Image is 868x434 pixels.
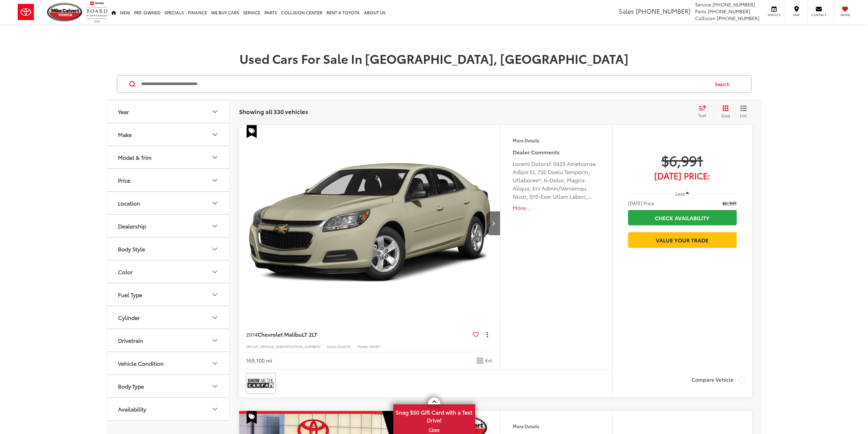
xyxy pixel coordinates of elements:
div: 169,100 mi [246,356,272,364]
span: Sort [698,112,706,118]
span: Stock: [327,344,337,349]
img: Mike Calvert Toyota [47,3,83,22]
a: Value Your Trade [628,232,737,248]
span: Map [789,13,804,17]
div: Body Style [118,246,145,252]
span: Sales [619,6,634,15]
span: $6,991 [628,152,737,169]
span: Chevrolet Malibu [258,330,302,338]
button: Next image [486,211,500,235]
span: [PHONE_NUMBER] [717,15,760,22]
div: Model & Trim [211,153,219,162]
button: ColorColor [107,261,230,283]
span: Special [247,411,257,424]
div: Fuel Type [211,291,219,299]
span: dropdown dots [487,332,488,337]
button: Search [708,75,739,93]
a: 2014Chevrolet MalibuLT 2LT [246,331,470,338]
button: DealershipDealership [107,215,230,237]
div: Model & Trim [118,154,151,160]
a: Check Availability [628,210,737,225]
span: Service [695,1,711,8]
div: Body Type [118,383,144,389]
span: [US_VEHICLE_IDENTIFICATION_NUMBER] [253,344,320,349]
button: DrivetrainDrivetrain [107,329,230,351]
span: Parts [695,8,706,15]
div: Vehicle Condition [211,359,219,367]
span: [PHONE_NUMBER] [712,1,755,8]
button: Select sort value [695,105,713,118]
span: Contact [811,13,826,17]
div: Cylinder [211,313,219,322]
div: Location [211,199,219,207]
div: Loremi Dolorsi! 0425 Ametconse Adipis EL 7SE Doeiu Temporin, Utlaboree®, 6-Dolor, Magna Aliqua, E... [512,159,600,200]
img: 2014 Chevrolet Malibu LT 2LT [239,125,501,322]
div: Price [118,177,130,183]
span: Service [766,13,782,17]
div: Year [211,108,219,116]
div: 2014 Chevrolet Malibu LT 2LT 0 [239,125,501,321]
div: Color [118,268,133,275]
span: Grid [721,113,730,118]
span: Showing all 330 vehicles [239,107,308,115]
div: Body Style [211,245,219,253]
div: Make [211,130,219,139]
span: Snag $50 Gift Card with a Test Drive! [394,405,474,426]
h4: More Details [512,424,600,429]
span: [DATE] Price: [628,200,655,207]
button: Body StyleBody Style [107,238,230,260]
button: List View [735,105,752,118]
button: Vehicle ConditionVehicle Condition [107,352,230,374]
img: View CARFAX report [247,374,275,392]
label: Compare Vehicle [692,376,745,383]
span: Saved [838,13,853,17]
span: Less [675,191,685,197]
h4: More Details [512,138,600,143]
span: Special [247,125,257,138]
span: [PHONE_NUMBER] [636,6,690,15]
button: Model & TrimModel & Trim [107,146,230,168]
button: PricePrice [107,169,230,191]
span: 1GC69 [369,344,380,349]
div: Cylinder [118,314,140,321]
span: Collision [695,15,716,22]
h5: Dealer Comments [512,148,600,156]
span: LT 2LT [302,330,317,338]
button: More... [512,204,600,212]
button: Actions [481,328,493,340]
div: Location [118,200,140,206]
span: [PHONE_NUMBER] [708,8,750,15]
button: Fuel TypeFuel Type [107,283,230,306]
div: Fuel Type [118,291,142,298]
span: Ext. [485,357,493,364]
span: 2014 [246,330,258,338]
div: Drivetrain [118,337,143,344]
button: Less [672,187,692,200]
span: List [740,112,747,118]
div: Color [211,268,219,276]
div: Price [211,176,219,184]
div: Body Type [211,382,219,390]
div: Availability [118,406,146,412]
input: Search by Make, Model, or Keyword [141,76,708,92]
span: [DATE] Price: [628,172,737,179]
button: LocationLocation [107,192,230,214]
div: Make [118,131,132,138]
button: YearYear [107,100,230,123]
div: Dealership [118,223,146,229]
div: Drivetrain [211,336,219,345]
div: Vehicle Condition [118,360,164,366]
a: 2014 Chevrolet Malibu LT 2LT2014 Chevrolet Malibu LT 2LT2014 Chevrolet Malibu LT 2LT2014 Chevrole... [239,125,501,321]
div: Year [118,108,129,115]
button: Grid View [713,105,735,118]
button: CylinderCylinder [107,306,230,328]
div: Availability [211,405,219,413]
button: AvailabilityAvailability [107,398,230,420]
span: Champagne Silver Metallic [476,357,483,364]
span: 253471C [337,344,351,349]
span: VIN: [246,344,253,349]
div: Dealership [211,222,219,230]
span: Model: [358,344,369,349]
span: $6,991 [722,200,737,207]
